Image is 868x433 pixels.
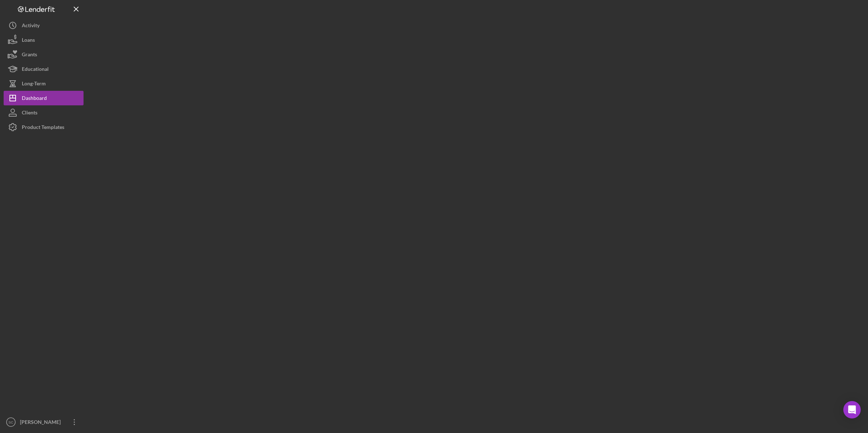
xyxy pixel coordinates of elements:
[22,47,37,64] div: Grants
[4,120,84,134] button: Product Templates
[4,76,84,91] button: Long-Term
[18,415,65,431] div: [PERSON_NAME]
[4,105,84,120] button: Clients
[4,62,84,76] button: Educational
[4,91,84,105] button: Dashboard
[4,33,84,47] button: Loans
[8,420,13,424] text: SC
[843,401,861,418] div: Open Intercom Messenger
[22,105,37,122] div: Clients
[22,18,40,35] div: Activity
[4,415,84,429] button: SC[PERSON_NAME]
[22,33,35,49] div: Loans
[22,62,49,78] div: Educational
[22,76,46,93] div: Long-Term
[22,91,47,107] div: Dashboard
[4,47,84,62] button: Grants
[4,18,84,33] button: Activity
[22,120,64,136] div: Product Templates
